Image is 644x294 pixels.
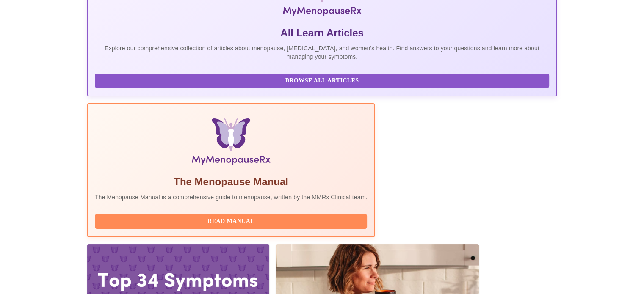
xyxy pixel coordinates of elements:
[138,118,324,168] img: Menopause Manual
[95,193,368,201] p: The Menopause Manual is a comprehensive guide to menopause, written by the MMRx Clinical team.
[95,74,550,88] button: Browse All Articles
[95,214,368,229] button: Read Manual
[95,44,550,61] p: Explore our comprehensive collection of articles about menopause, [MEDICAL_DATA], and women's hea...
[95,217,370,224] a: Read Manual
[95,77,552,84] a: Browse All Articles
[103,76,541,86] span: Browse All Articles
[95,26,550,40] h5: All Learn Articles
[95,175,368,189] h5: The Menopause Manual
[103,216,359,227] span: Read Manual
